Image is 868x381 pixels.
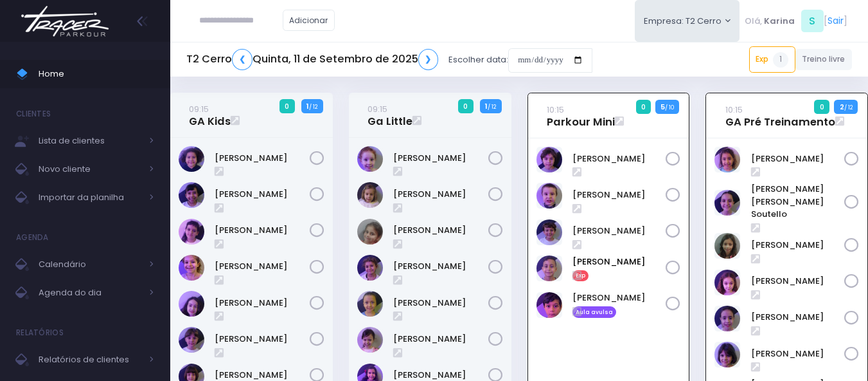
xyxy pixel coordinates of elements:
[751,348,845,360] a: [PERSON_NAME]
[458,99,474,113] span: 0
[418,49,439,70] a: ❯
[751,239,845,252] a: [PERSON_NAME]
[368,102,412,128] a: 09:15Ga Little
[844,104,853,111] small: / 12
[751,153,845,165] a: [PERSON_NAME]
[393,188,488,201] a: [PERSON_NAME]
[215,297,310,310] a: [PERSON_NAME]
[368,103,387,115] small: 09:15
[572,292,666,304] a: [PERSON_NAME]
[749,46,795,72] a: Exp1
[16,320,64,346] h4: Relatórios
[536,183,562,209] img: Guilherme Soares Naressi
[189,103,209,115] small: 09:15
[764,15,795,28] span: Karina
[16,101,51,127] h4: Clientes
[665,104,674,111] small: / 10
[215,333,310,346] a: [PERSON_NAME]
[536,292,562,318] img: Samuel Bigaton
[39,189,141,206] span: Importar da planilha
[357,219,383,245] img: Heloísa Amado
[39,133,141,149] span: Lista de clientes
[714,233,740,259] img: Julia de Campos Munhoz
[714,190,740,216] img: Ana Helena Soutello
[357,327,383,353] img: Julia Merlino Donadell
[485,101,488,111] strong: 1
[814,100,829,114] span: 0
[357,255,383,281] img: Isabel Amado
[536,219,562,245] img: Otto Guimarães Krön
[547,104,564,116] small: 10:15
[306,101,309,111] strong: 1
[751,311,845,324] a: [PERSON_NAME]
[801,10,824,32] span: S
[393,224,488,237] a: [PERSON_NAME]
[215,152,310,165] a: [PERSON_NAME]
[660,102,665,112] strong: 5
[39,66,154,82] span: Home
[179,219,204,245] img: Clara Guimaraes Kron
[714,147,740,172] img: Alice Oliveira Castro
[39,161,141,178] span: Novo cliente
[547,103,615,129] a: 10:15Parkour Mini
[572,153,666,165] a: [PERSON_NAME]
[828,14,844,28] a: Sair
[16,225,49,250] h4: Agenda
[393,152,488,165] a: [PERSON_NAME]
[488,103,496,111] small: / 12
[773,52,788,68] span: 1
[714,306,740,331] img: Luzia Rolfini Fernandes
[393,260,488,273] a: [PERSON_NAME]
[232,49,252,70] a: ❮
[795,49,853,70] a: Treino livre
[179,327,204,353] img: Maria Clara Frateschi
[393,297,488,310] a: [PERSON_NAME]
[714,270,740,295] img: Luisa Tomchinsky Montezano
[179,255,204,281] img: Gabriela Libardi Galesi Bernardo
[357,146,383,172] img: Antonieta Bonna Gobo N Silva
[572,189,666,201] a: [PERSON_NAME]
[215,260,310,273] a: [PERSON_NAME]
[572,225,666,237] a: [PERSON_NAME]
[357,182,383,208] img: Catarina Andrade
[279,99,295,113] span: 0
[393,333,488,346] a: [PERSON_NAME]
[186,45,592,75] div: Escolher data:
[751,275,845,288] a: [PERSON_NAME]
[39,351,141,368] span: Relatórios de clientes
[357,291,383,317] img: Isabel Silveira Chulam
[179,291,204,317] img: Isabela de Brito Moffa
[740,6,852,35] div: [ ]
[39,256,141,273] span: Calendário
[725,104,743,116] small: 10:15
[179,146,204,172] img: Ana Beatriz Xavier Roque
[751,183,845,221] a: [PERSON_NAME] [PERSON_NAME] Soutello
[179,182,204,208] img: Beatriz Kikuchi
[725,103,835,129] a: 10:15GA Pré Treinamento
[572,306,617,318] span: Aula avulsa
[536,256,562,281] img: Rafael Reis
[189,102,231,128] a: 09:15GA Kids
[215,188,310,201] a: [PERSON_NAME]
[283,10,335,31] a: Adicionar
[39,284,141,301] span: Agenda do dia
[186,49,438,70] h5: T2 Cerro Quinta, 11 de Setembro de 2025
[745,15,762,28] span: Olá,
[536,147,562,172] img: Dante Passos
[309,103,317,111] small: / 12
[215,224,310,237] a: [PERSON_NAME]
[572,256,666,268] a: [PERSON_NAME]
[714,342,740,367] img: Malu Bernardes
[636,100,651,114] span: 0
[840,102,844,112] strong: 2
